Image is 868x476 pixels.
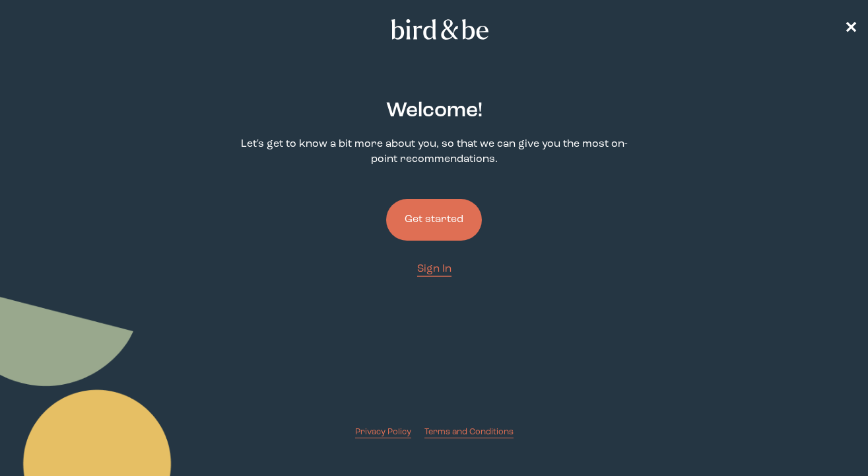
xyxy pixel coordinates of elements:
a: Terms and Conditions [424,426,514,438]
p: Let's get to know a bit more about you, so that we can give you the most on-point recommendations. [228,137,641,167]
span: ✕ [844,21,857,37]
a: ✕ [844,18,857,41]
span: Sign In [417,264,451,274]
a: Get started [386,178,482,262]
h2: Welcome ! [386,96,483,126]
a: Privacy Policy [355,426,411,438]
a: Sign In [417,262,451,277]
button: Get started [386,199,482,241]
span: Terms and Conditions [424,428,514,436]
span: Privacy Policy [355,428,411,436]
iframe: Gorgias live chat messenger [802,414,855,463]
